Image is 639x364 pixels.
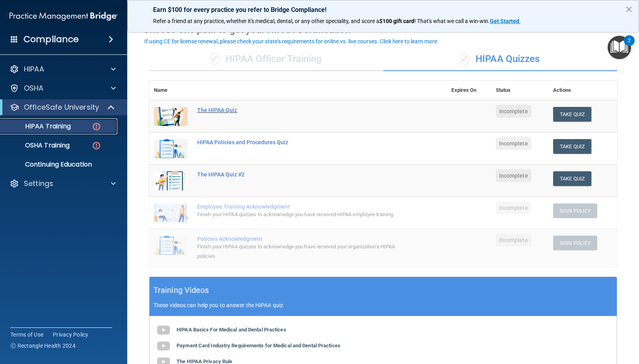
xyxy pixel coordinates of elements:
button: Sign Policy [553,236,597,250]
span: Incomplete [496,201,531,214]
p: These videos can help you to answer the HIPAA quiz [153,302,613,308]
div: If using CE for license renewal, please check your state's requirements for online vs. live cours... [144,39,439,44]
span: Incomplete [496,105,531,118]
span: Incomplete [496,137,531,150]
div: Finish your HIPAA quizzes to acknowledge you have received HIPAA employee training. [197,210,407,219]
img: gray_youtube_icon.38fcd6cc.png [155,338,171,354]
img: danger-circle.6113f641.png [91,141,101,151]
p: HIPAA [24,64,44,74]
span: ! That's what we call a win-win. [414,18,490,24]
h4: Compliance [23,34,79,45]
a: OfficeSafe University [10,103,115,112]
div: Policies Acknowledgment [197,236,407,242]
span: ✓ [460,53,469,65]
p: Earn $100 for every practice you refer to Bridge Compliance! [153,6,613,14]
span: Refer a friend at any practice, whether it's medical, dental, or any other speciality, and score a [153,18,379,24]
button: Open Resource Center, 2 new notifications [608,36,631,59]
div: 2 [628,41,631,51]
button: Take Quiz [553,171,591,186]
a: OSHA [10,83,116,93]
p: Settings [24,179,53,188]
button: Take Quiz [553,107,591,122]
a: Settings [10,179,116,188]
strong: Get Started [490,18,519,24]
p: OSHA Training [5,141,70,149]
p: Continuing Education [5,161,114,168]
div: HIPAA Quizzes [383,47,618,71]
span: Ⓒ Rectangle Health 2024 [10,342,76,350]
img: gray_youtube_icon.38fcd6cc.png [155,322,171,338]
a: Get Started [490,18,521,24]
span: ✓ [210,53,219,65]
button: Take Quiz [553,139,591,154]
th: Actions [548,81,617,100]
button: If using CE for license renewal, please check your state's requirements for online vs. live cours... [143,37,440,45]
img: PMB logo [10,8,118,24]
h5: Training Videos [153,283,209,297]
span: Incomplete [496,234,531,246]
p: HIPAA Training [5,122,71,130]
th: Name [149,81,192,100]
b: Payment Card Industry Requirements for Medical and Dental Practices [177,343,340,349]
div: HIPAA Officer Training [149,47,383,71]
span: Incomplete [496,169,531,182]
a: HIPAA [10,64,116,74]
div: The HIPAA Quiz #2 [197,171,407,178]
b: HIPAA Basics For Medical and Dental Practices [177,327,286,333]
th: Status [491,81,549,100]
strong: $100 gift card [379,18,414,24]
div: Finish your HIPAA quizzes to acknowledge you have received your organization’s HIPAA policies. [197,242,407,261]
a: Terms of Use [10,331,43,339]
button: Close [625,3,633,15]
div: HIPAA Policies and Procedures Quiz [197,139,407,145]
div: The HIPAA Quiz [197,107,407,113]
div: Employee Training Acknowledgment [197,203,407,210]
img: danger-circle.6113f641.png [91,122,101,132]
button: Sign Policy [553,203,597,218]
th: Expires On [447,81,491,100]
a: Privacy Policy [53,331,89,339]
p: OfficeSafe University [24,103,99,112]
p: OSHA [24,83,44,93]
